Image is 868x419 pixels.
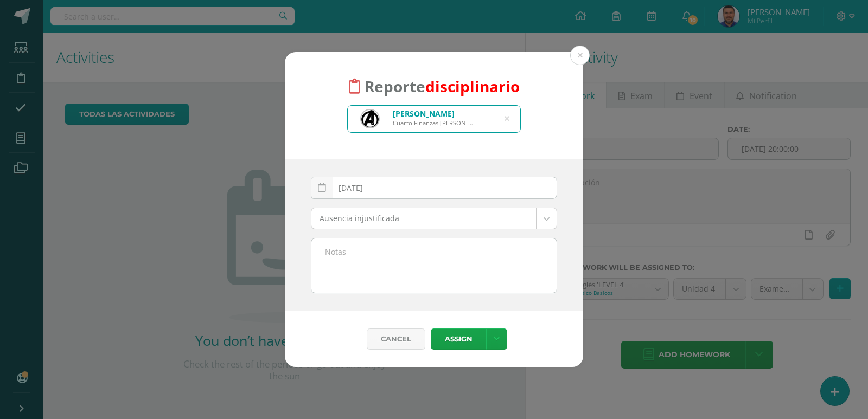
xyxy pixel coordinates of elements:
button: Assign [431,328,486,350]
img: 582f6961fd10220c62d9660a3c34d053.png [361,110,379,127]
input: Search for a student here… [348,106,520,132]
input: Fecha de ocurrencia [311,177,557,198]
div: [PERSON_NAME] [393,108,477,119]
span: Ausencia injustificada [320,208,528,229]
div: Cuarto Finanzas [PERSON_NAME]. C.C.L.L. en Finanzas y Administración 16MB159 [393,119,477,127]
span: Reporte [365,76,520,96]
button: Close (Esc) [570,46,590,65]
a: Ausencia injustificada [311,208,557,229]
a: Cancel [367,328,425,350]
font: disciplinario [425,76,520,96]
